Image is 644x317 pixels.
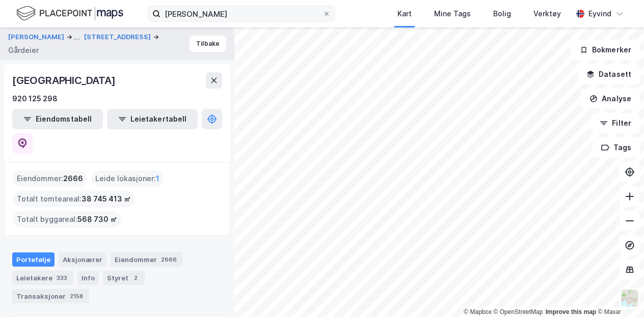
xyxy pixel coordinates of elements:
[434,8,471,20] div: Mine Tags
[103,271,145,285] div: Styret
[130,273,141,283] div: 2
[13,170,87,187] div: Eiendommer :
[13,211,121,227] div: Totalt byggareal :
[593,268,644,317] iframe: Chat Widget
[59,252,106,267] div: Aksjonærer
[8,44,39,56] div: Gårdeier
[74,31,80,43] div: ...
[12,109,103,129] button: Eiendomstabell
[593,137,640,158] button: Tags
[160,6,323,21] input: Søk på adresse, matrikkel, gårdeiere, leietakere eller personer
[77,271,99,285] div: Info
[571,40,640,60] button: Bokmerker
[12,72,118,89] div: [GEOGRAPHIC_DATA]
[493,8,511,20] div: Bolig
[16,5,123,22] img: logo.f888ab2527a4732fd821a326f86c7f29.svg
[111,252,183,267] div: Eiendommer
[533,8,561,20] div: Verktøy
[12,289,89,303] div: Transaksjoner
[397,8,412,20] div: Kart
[578,64,640,84] button: Datasett
[82,193,131,205] span: 38 745 413 ㎡
[494,308,543,315] a: OpenStreetMap
[91,170,164,187] div: Leide lokasjoner :
[68,291,85,301] div: 2158
[588,8,611,20] div: Eyvind
[591,113,640,133] button: Filter
[84,32,153,42] button: [STREET_ADDRESS]
[55,273,69,283] div: 333
[159,254,179,265] div: 2666
[156,172,159,185] span: 1
[546,308,596,315] a: Improve this map
[12,93,58,105] div: 920 125 298
[593,268,644,317] div: Kontrollprogram for chat
[63,172,83,185] span: 2666
[77,213,117,225] span: 568 730 ㎡
[12,271,73,285] div: Leietakere
[13,191,135,207] div: Totalt tomteareal :
[190,36,226,52] button: Tilbake
[12,252,55,267] div: Portefølje
[581,89,640,109] button: Analyse
[8,31,66,43] button: [PERSON_NAME]
[464,308,492,315] a: Mapbox
[107,109,198,129] button: Leietakertabell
